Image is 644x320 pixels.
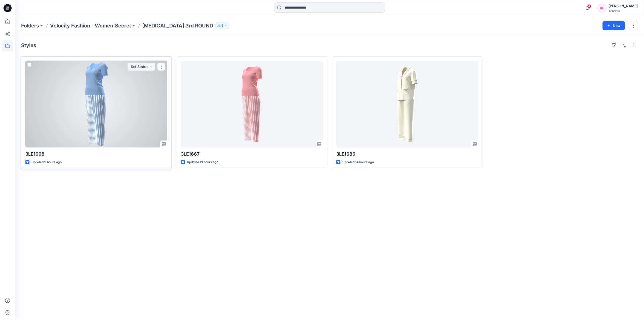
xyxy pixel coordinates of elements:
p: 3LE1668 [25,151,167,158]
p: Updated 14 hours ago [342,160,374,165]
a: 3LE1668 [25,61,167,148]
p: Updated 9 hours ago [31,160,62,165]
a: 3LE1686 [336,61,478,148]
p: Updated 13 hours ago [187,160,218,165]
button: New [602,21,625,30]
p: [MEDICAL_DATA] 3rd ROUND [142,22,213,29]
h4: Styles [21,42,36,48]
div: KL [597,4,607,13]
p: 3LE1686 [336,151,478,158]
a: 3LE1667 [181,61,323,148]
span: 4 [587,4,591,8]
div: [PERSON_NAME] [609,3,638,9]
a: Folders [21,22,39,29]
p: 5 [221,23,223,28]
div: Tendam [609,9,638,13]
button: 5 [215,22,229,29]
p: 3LE1667 [181,151,323,158]
a: Velocity Fashion - Women'Secret [50,22,131,29]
